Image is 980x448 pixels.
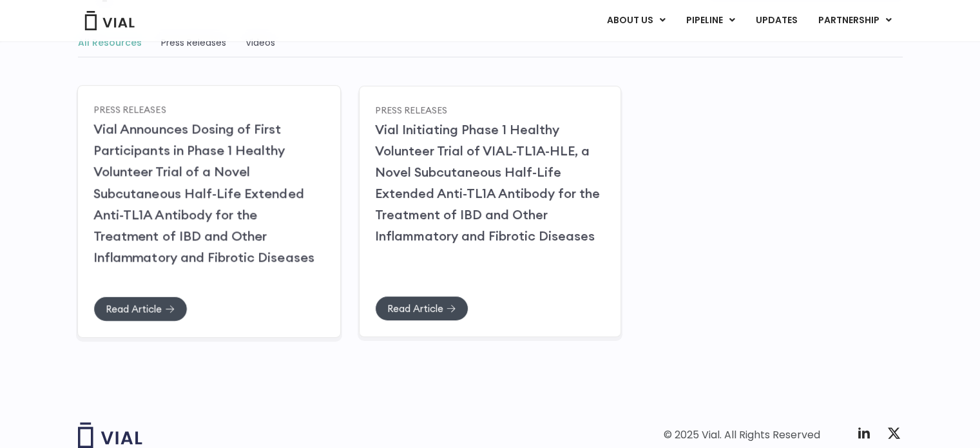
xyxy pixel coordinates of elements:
img: Vial Logo [84,11,135,30]
a: Press Releases [375,104,447,115]
div: © 2025 Vial. All Rights Reserved [664,428,820,442]
a: UPDATES [745,10,807,32]
a: Videos [245,36,275,49]
a: Read Article [93,296,187,321]
a: PIPELINEMenu Toggle [675,10,744,32]
a: All Resources [78,36,142,49]
span: Read Article [387,304,443,313]
a: Press Releases [161,36,226,49]
a: Vial Announces Dosing of First Participants in Phase 1 Healthy Volunteer Trial of a Novel Subcuta... [93,121,314,265]
a: Vial Initiating Phase 1 Healthy Volunteer Trial of VIAL-TL1A-HLE, a Novel Subcutaneous Half-Life ... [375,121,600,244]
a: ABOUT USMenu Toggle [596,10,675,32]
a: Read Article [375,296,468,321]
a: PARTNERSHIPMenu Toggle [807,10,901,32]
img: Vial logo wih "Vial" spelled out [78,422,142,448]
span: Read Article [106,304,162,313]
a: Press Releases [93,103,166,115]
